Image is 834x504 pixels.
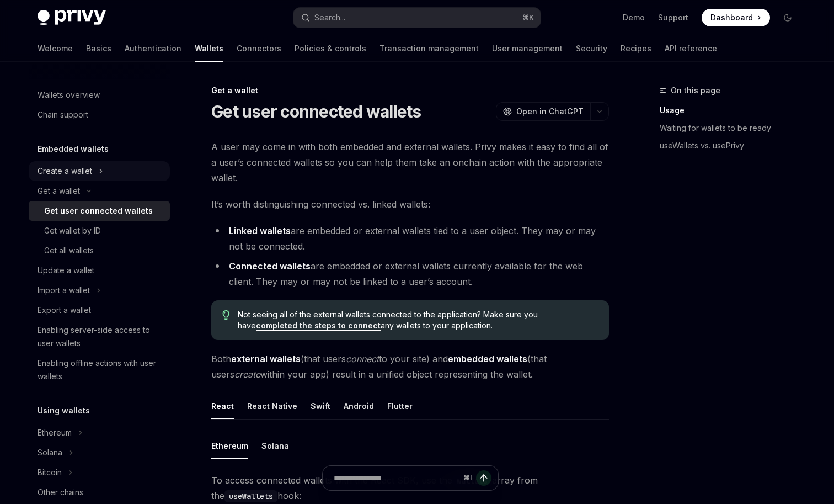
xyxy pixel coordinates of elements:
[660,119,805,137] a: Waiting for wallets to be ready
[702,9,770,26] a: Dashboard
[211,393,234,419] div: React
[211,85,609,96] div: Get a wallet
[496,102,590,121] button: Open in ChatGPT
[195,35,223,62] a: Wallets
[379,35,479,62] a: Transaction management
[38,264,94,277] div: Update a wallet
[658,12,688,23] a: Support
[38,165,92,178] div: Create a wallet
[660,137,805,155] a: useWallets vs. usePrivy
[38,466,62,479] div: Bitcoin
[231,353,301,364] strong: external wallets
[29,300,170,320] a: Export a wallet
[211,139,609,185] span: A user may come in with both embedded and external wallets. Privy makes it easy to find all of a ...
[234,369,260,380] em: create
[516,106,584,117] span: Open in ChatGPT
[311,393,330,419] div: Swift
[710,12,753,23] span: Dashboard
[44,244,94,257] div: Get all wallets
[295,35,366,62] a: Policies & controls
[387,393,413,419] div: Flutter
[29,241,170,261] a: Get all wallets
[38,184,80,198] div: Get a wallet
[38,446,62,459] div: Solana
[623,12,645,23] a: Demo
[211,102,421,121] h1: Get user connected wallets
[44,224,101,237] div: Get wallet by ID
[38,404,90,417] h5: Using wallets
[29,181,170,201] button: Toggle Get a wallet section
[29,443,170,463] button: Toggle Solana section
[346,353,379,364] em: connect
[29,105,170,125] a: Chain support
[38,357,163,383] div: Enabling offline actions with user wallets
[125,35,181,62] a: Authentication
[665,35,717,62] a: API reference
[476,470,491,486] button: Send message
[44,204,153,217] div: Get user connected wallets
[29,463,170,482] button: Toggle Bitcoin section
[38,108,88,121] div: Chain support
[29,320,170,353] a: Enabling server-side access to user wallets
[29,85,170,105] a: Wallets overview
[29,280,170,300] button: Toggle Import a wallet section
[29,353,170,386] a: Enabling offline actions with user wallets
[261,433,289,459] div: Solana
[229,225,291,236] strong: Linked wallets
[238,309,598,331] span: Not seeing all of the external wallets connected to the application? Make sure you have any walle...
[211,351,609,382] span: Both (that users to your site) and (that users within your app) result in a unified object repres...
[247,393,297,419] div: React Native
[671,84,720,97] span: On this page
[660,102,805,119] a: Usage
[29,221,170,241] a: Get wallet by ID
[211,223,609,254] li: are embedded or external wallets tied to a user object. They may or may not be connected.
[38,284,90,297] div: Import a wallet
[38,10,106,25] img: dark logo
[237,35,281,62] a: Connectors
[522,13,534,22] span: ⌘ K
[621,35,651,62] a: Recipes
[38,426,72,439] div: Ethereum
[29,261,170,280] a: Update a wallet
[492,35,563,62] a: User management
[211,197,609,212] span: It’s worth distinguishing connected vs. linked wallets:
[38,323,163,350] div: Enabling server-side access to user wallets
[211,433,248,459] div: Ethereum
[38,142,109,156] h5: Embedded wallets
[29,423,170,443] button: Toggle Ethereum section
[38,35,73,62] a: Welcome
[779,9,796,26] button: Toggle dark mode
[344,393,374,419] div: Android
[222,310,230,320] svg: Tip
[229,261,311,272] strong: Connected wallets
[86,35,111,62] a: Basics
[448,353,527,364] strong: embedded wallets
[576,35,607,62] a: Security
[29,482,170,502] a: Other chains
[38,486,83,499] div: Other chains
[314,11,345,24] div: Search...
[38,88,100,102] div: Wallets overview
[29,201,170,221] a: Get user connected wallets
[211,258,609,289] li: are embedded or external wallets currently available for the web client. They may or may not be l...
[334,466,459,490] input: Ask a question...
[293,8,541,28] button: Open search
[29,161,170,181] button: Toggle Create a wallet section
[256,321,381,331] a: completed the steps to connect
[38,304,91,317] div: Export a wallet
